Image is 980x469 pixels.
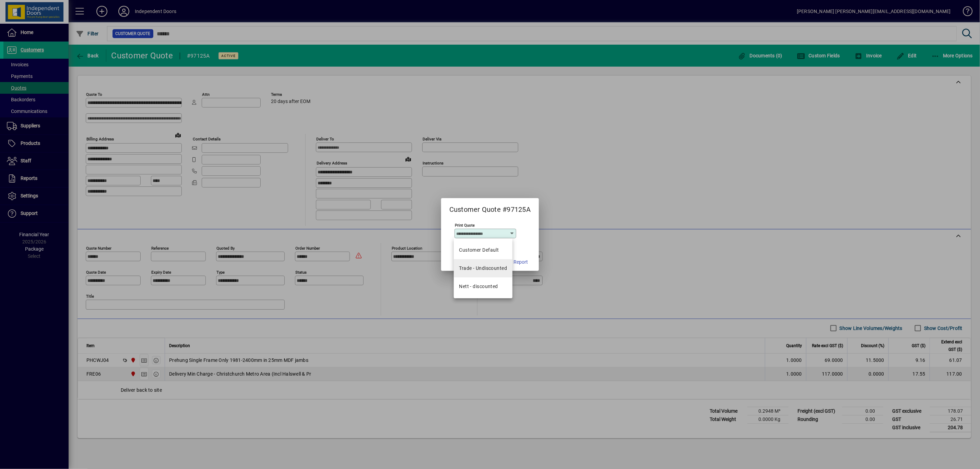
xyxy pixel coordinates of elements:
mat-option: Nett - discounted [454,277,513,296]
mat-label: Print Quote [455,223,475,228]
mat-option: Trade - Undiscounted [454,259,513,277]
button: Run Report [501,256,531,268]
span: Customer Default [459,247,499,254]
span: Run Report [504,259,528,266]
div: Nett - discounted [459,283,498,290]
div: Trade - Undiscounted [459,265,507,272]
h2: Customer Quote #97125A [441,198,539,215]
